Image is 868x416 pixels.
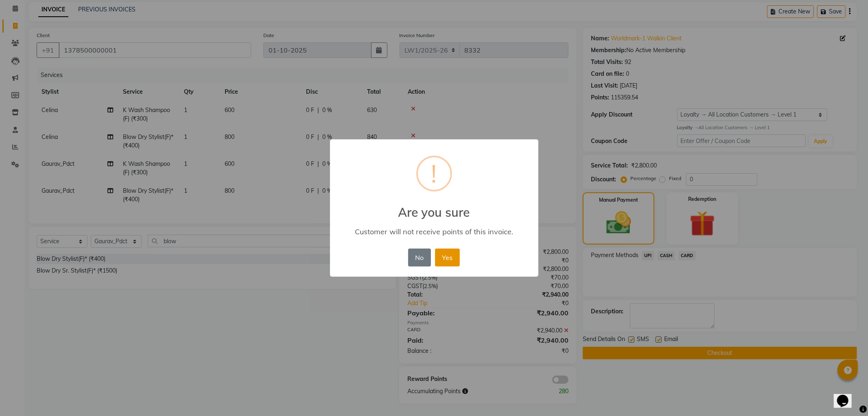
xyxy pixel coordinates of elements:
[431,157,437,190] div: !
[408,249,431,266] button: No
[330,195,538,220] h2: Are you sure
[341,227,526,236] div: Customer will not receive points of this invoice.
[435,249,460,266] button: Yes
[834,383,860,408] iframe: chat widget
